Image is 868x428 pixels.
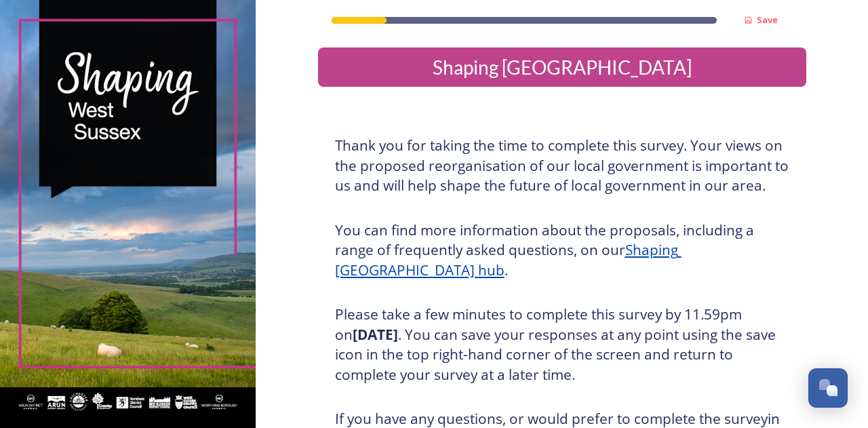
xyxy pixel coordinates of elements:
[335,240,682,279] a: Shaping [GEOGRAPHIC_DATA] hub
[808,368,848,408] button: Open Chat
[335,220,789,281] h3: You can find more information about the proposals, including a range of frequently asked question...
[353,325,398,344] strong: [DATE]
[335,136,789,196] h3: Thank you for taking the time to complete this survey. Your views on the proposed reorganisation ...
[335,305,789,385] h3: Please take a few minutes to complete this survey by 11.59pm on . You can save your responses at ...
[323,53,801,81] div: Shaping [GEOGRAPHIC_DATA]
[757,14,778,26] strong: Save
